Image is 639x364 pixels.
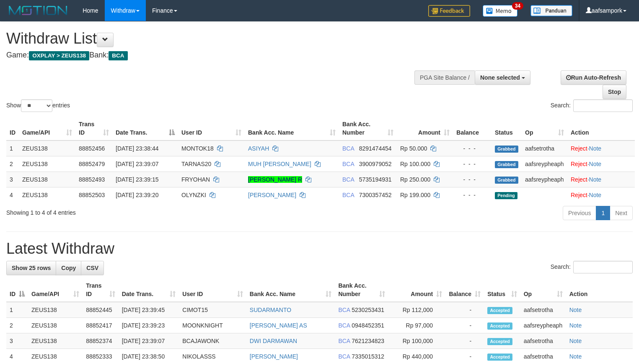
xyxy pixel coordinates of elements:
th: Amount: activate to sort column ascending [388,278,445,302]
img: Button%20Memo.svg [483,5,518,17]
td: 88852417 [83,318,119,333]
th: Game/API: activate to sort column ascending [28,278,83,302]
span: BCA [342,192,354,198]
td: ZEUS138 [28,318,83,333]
input: Search: [573,261,633,273]
td: BCAJAWONK [179,333,246,349]
span: FRYOHAN [181,176,210,183]
span: 34 [512,2,523,10]
h4: Game: Bank: [6,51,418,60]
td: 4 [6,187,19,203]
span: Show 25 rows [12,265,51,271]
a: Reject [571,145,587,152]
a: [PERSON_NAME] AS [250,322,307,329]
span: Accepted [487,354,512,361]
label: Show entries [6,99,70,112]
td: ZEUS138 [19,140,75,156]
td: 88852374 [83,333,119,349]
span: Grabbed [495,161,518,168]
a: Note [589,176,602,183]
span: Rp 50.000 [400,145,427,152]
a: Note [569,307,582,313]
span: Copy 5230253431 to clipboard [352,307,384,313]
th: Op: activate to sort column ascending [520,278,566,302]
span: [DATE] 23:38:44 [116,145,158,152]
td: - [445,302,484,318]
td: 3 [6,333,28,349]
span: Copy 7621234823 to clipboard [352,338,384,344]
span: 88852456 [79,145,105,152]
span: Rp 250.000 [400,176,430,183]
span: BCA [338,307,350,313]
a: Show 25 rows [6,261,56,275]
td: · [567,140,635,156]
td: Rp 112,000 [388,302,445,318]
div: - - - [456,191,488,199]
td: · [567,187,635,203]
span: [DATE] 23:39:15 [116,176,158,183]
a: ASIYAH [248,145,269,152]
th: User ID: activate to sort column ascending [179,278,246,302]
th: User ID: activate to sort column ascending [178,117,245,140]
span: 88852479 [79,161,105,167]
img: panduan.png [530,5,572,16]
a: SUDARMANTO [250,307,291,313]
td: Rp 100,000 [388,333,445,349]
td: aafsreypheaph [520,318,566,333]
th: ID: activate to sort column descending [6,278,28,302]
td: Rp 97,000 [388,318,445,333]
span: OLYNZKI [181,192,206,198]
td: aafsetrotha [520,302,566,318]
span: Copy 7335015312 to clipboard [352,353,384,360]
td: CIMOT15 [179,302,246,318]
a: [PERSON_NAME] R [248,176,302,183]
input: Search: [573,99,633,112]
span: Grabbed [495,177,518,184]
span: BCA [338,338,350,344]
div: Showing 1 to 4 of 4 entries [6,205,260,217]
a: Note [589,192,602,198]
a: Previous [563,206,596,220]
td: [DATE] 23:39:45 [119,302,179,318]
td: 3 [6,172,19,187]
a: Stop [603,85,626,99]
td: 88852445 [83,302,119,318]
button: None selected [475,70,530,85]
a: Note [589,145,602,152]
th: Trans ID: activate to sort column ascending [75,117,112,140]
a: Next [610,206,633,220]
th: Date Trans.: activate to sort column descending [112,117,178,140]
td: - [445,333,484,349]
td: · [567,172,635,187]
td: aafsreypheaph [522,172,567,187]
td: ZEUS138 [19,187,75,203]
span: BCA [342,176,354,183]
span: Grabbed [495,146,518,153]
th: Trans ID: activate to sort column ascending [83,278,119,302]
label: Search: [551,261,633,273]
th: Balance [453,117,492,140]
td: · [567,156,635,172]
th: ID [6,117,19,140]
select: Showentries [21,99,52,112]
span: BCA [109,51,127,60]
td: 2 [6,156,19,172]
th: Status: activate to sort column ascending [484,278,520,302]
span: Copy 3900979052 to clipboard [359,161,392,167]
td: aafsetrotha [522,140,567,156]
td: ZEUS138 [19,172,75,187]
h1: Latest Withdraw [6,240,633,257]
a: Reject [571,161,587,167]
a: Note [569,322,582,329]
div: - - - [456,160,488,168]
span: Copy 0948452351 to clipboard [352,322,384,329]
span: Accepted [487,307,512,314]
th: Bank Acc. Name: activate to sort column ascending [246,278,335,302]
span: BCA [338,353,350,360]
td: - [445,318,484,333]
label: Search: [551,99,633,112]
h1: Withdraw List [6,30,418,47]
span: Copy 5735194931 to clipboard [359,176,392,183]
th: Balance: activate to sort column ascending [445,278,484,302]
a: MUH [PERSON_NAME] [248,161,311,167]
